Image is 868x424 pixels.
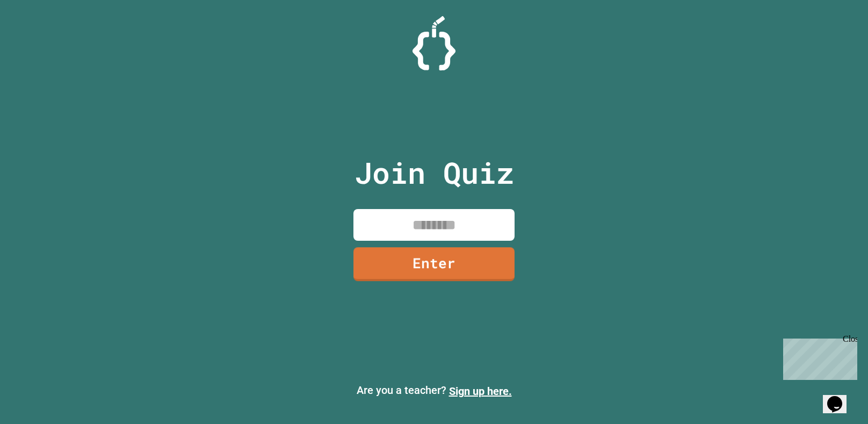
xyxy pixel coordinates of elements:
iframe: chat widget [823,381,857,413]
div: Chat with us now!Close [4,4,74,68]
a: Sign up here. [449,385,512,398]
img: Logo.svg [413,16,455,70]
p: Are you a teacher? [9,382,859,399]
a: Enter [353,247,515,281]
p: Join Quiz [355,150,514,195]
iframe: chat widget [779,334,857,380]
